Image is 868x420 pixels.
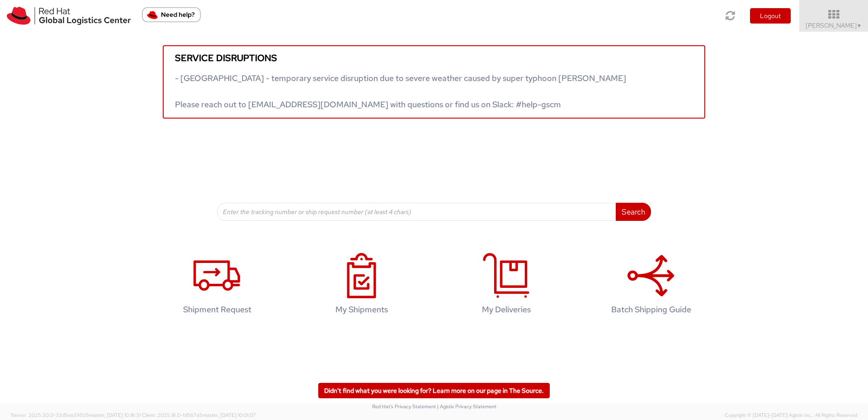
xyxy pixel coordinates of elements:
[294,243,429,328] a: My Shipments
[372,403,436,410] a: Red Hat's Privacy Statement
[303,305,420,314] h4: My Shipments
[149,243,285,328] a: Shipment Request
[806,21,862,29] span: [PERSON_NAME]
[89,412,141,418] span: master, [DATE] 10:18:31
[217,203,616,221] input: Enter the tracking number or ship request number (at least 4 chars)
[159,305,275,314] h4: Shipment Request
[583,243,719,328] a: Batch Shipping Guide
[7,7,131,25] img: rh-logistics-00dfa346123c4ec078e1.svg
[175,73,626,110] span: - [GEOGRAPHIC_DATA] - temporary service disruption due to severe weather caused by super typhoon ...
[203,412,256,418] span: master, [DATE] 10:01:07
[163,45,705,119] a: Service disruptions - [GEOGRAPHIC_DATA] - temporary service disruption due to severe weather caus...
[437,403,496,410] a: | Agistix Privacy Statement
[318,383,550,398] a: Didn't find what you were looking for? Learn more on our page in The Source.
[439,243,574,328] a: My Deliveries
[857,22,862,29] span: ▼
[616,203,651,221] button: Search
[175,53,693,63] h5: Service disruptions
[142,7,201,22] button: Need help?
[593,305,709,314] h4: Batch Shipping Guide
[448,305,565,314] h4: My Deliveries
[750,8,791,24] button: Logout
[142,412,256,418] span: Client: 2025.18.0-fd567a5
[11,412,141,418] span: Server: 2025.20.0-32d5ea39505
[725,412,857,419] span: Copyright © [DATE]-[DATE] Agistix Inc., All Rights Reserved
